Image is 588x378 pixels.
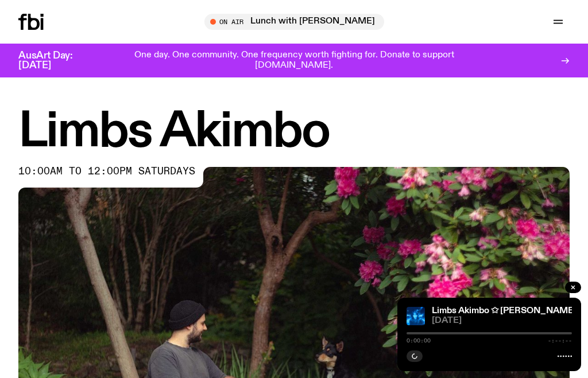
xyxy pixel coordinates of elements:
[101,50,487,71] p: One day. One community. One frequency worth fighting for. Donate to support [DOMAIN_NAME].
[407,338,431,344] span: 0:00:00
[18,51,92,71] h3: AusArt Day: [DATE]
[432,317,572,325] span: [DATE]
[432,306,586,315] a: Limbs Akimbo ✩ [PERSON_NAME] ✩
[18,167,195,176] span: 10:00am to 12:00pm saturdays
[548,338,572,344] span: -:--:--
[18,109,570,155] h1: Limbs Akimbo
[204,14,384,30] button: On AirLunch with [PERSON_NAME]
